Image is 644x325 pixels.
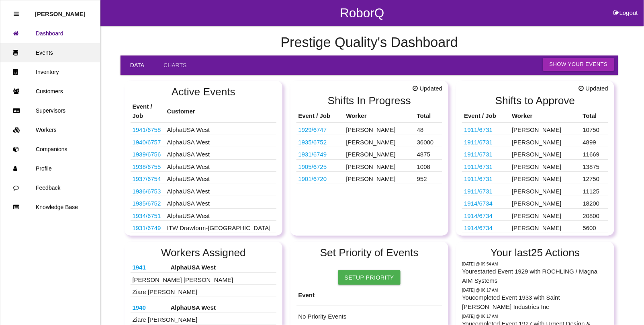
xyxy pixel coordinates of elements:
td: AlphaUSA West [165,135,277,147]
h2: Shifts In Progress [296,95,443,107]
span: Updated [579,84,608,93]
td: 36000 [415,135,442,147]
tr: 68425775AD [296,123,443,135]
td: 4899 [581,135,608,147]
h2: Shifts to Approve [462,95,608,107]
td: 21400 [581,233,608,245]
h2: Set Priority of Events [296,247,443,259]
tr: S2700-00 [462,221,608,233]
span: Updated [413,84,442,93]
td: [PERSON_NAME] [344,147,415,160]
th: Worker [344,109,415,123]
a: Customers [0,82,100,101]
a: Data [121,56,154,75]
a: 1914/6734 [464,224,493,231]
td: K9250H [131,172,165,184]
td: S2050-00 [131,147,165,160]
td: 6576306022 [131,233,165,245]
td: TI PN HYSO0086AAF00 -ITW PN 5463 [296,147,344,160]
a: 1940/6757 [133,139,161,146]
td: [PERSON_NAME] [344,135,415,147]
th: Event / Job [131,100,165,123]
td: PJ6B S045A76 AG3JA6 [296,172,344,184]
a: 1929/6747 [298,126,327,133]
a: 1911/6731 [464,188,493,195]
a: Companions [0,140,100,159]
tr: F17630B [462,172,608,184]
td: 10750 [581,123,608,135]
td: AlphaUSA West [165,172,277,184]
h2: Your last 25 Actions [462,247,608,259]
td: TI PN HYSO0086AAF00 -ITW PN 5463 [131,221,165,233]
th: Total [415,109,442,123]
a: Charts [154,56,196,75]
a: Events [0,43,100,62]
tr: S2700-00 [462,196,608,209]
div: Close [14,4,19,24]
td: [PERSON_NAME] [344,123,415,135]
a: 1931/6749 [298,151,327,158]
tr: 10301666 [296,159,443,172]
th: Worker [510,109,581,123]
a: Setup Priority [338,270,401,285]
a: 1934/6751 [133,212,161,219]
a: Profile [0,159,100,178]
a: 1941 [133,264,146,271]
a: Workers [0,120,100,140]
a: Knowledge Base [0,197,100,217]
th: Event [296,285,443,306]
td: [PERSON_NAME] [510,184,581,196]
tr: F17630B [462,135,608,147]
a: 1941/6758 [133,126,161,133]
p: Today @ 06:17 AM [462,313,608,319]
td: [PERSON_NAME] [510,233,581,245]
td: 68425775AD [296,123,344,135]
td: 1008 [415,159,442,172]
td: AlphaUSA West [165,196,277,209]
td: 11125 [581,184,608,196]
th: AlphaUSA West [169,301,277,313]
tr: F17630B [462,147,608,160]
td: 10301666 [296,159,344,172]
tr: F17630B [462,184,608,196]
button: Show Your Events [543,58,614,71]
h2: Active Events [131,86,277,98]
td: [PERSON_NAME] [344,172,415,184]
td: EP OEM PARTS / EP GROUP [165,233,277,245]
td: [PERSON_NAME] [PERSON_NAME] [131,272,277,285]
a: Supervisors [0,101,100,120]
td: AlphaUSA West [165,184,277,196]
td: AlphaUSA West [165,159,277,172]
td: AlphaUSA West [165,123,277,135]
th: S1873 [131,261,169,272]
td: [PERSON_NAME] [510,172,581,184]
td: 952 [415,172,442,184]
a: 1939/6756 [133,151,161,158]
td: [PERSON_NAME] [510,196,581,209]
p: Today @ 06:17 AM [462,287,608,293]
a: 1911/6731 [464,175,493,182]
tr: PJ6B S045A76 AG3JA6 [296,172,443,184]
td: S1873 [131,123,165,135]
p: You restarted Event 1929 with ROCHLING / Magna AIM Systems [462,267,608,285]
td: BA1194-02 [131,159,165,172]
td: 12750 [581,172,608,184]
a: 1911/6731 [464,151,493,158]
a: 1914/6734 [464,200,493,207]
th: Event / Job [296,109,344,123]
a: 1931/6749 [133,224,161,231]
a: 1936/6753 [133,188,161,195]
a: 1911/6731 [464,139,493,146]
td: S1391 [131,196,165,209]
a: 1938/6755 [133,163,161,170]
td: AlphaUSA West [165,208,277,221]
h4: Prestige Quality 's Dashboard [121,35,618,50]
a: Feedback [0,178,100,197]
a: 1914/6734 [464,212,493,219]
td: [PERSON_NAME] [344,159,415,172]
h2: Workers Assigned [131,247,277,259]
th: AlphaUSA West [169,261,277,272]
p: Today @ 09:54 AM [462,261,608,267]
p: Rosie Blandino [35,4,86,17]
td: S1391 [296,135,344,147]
